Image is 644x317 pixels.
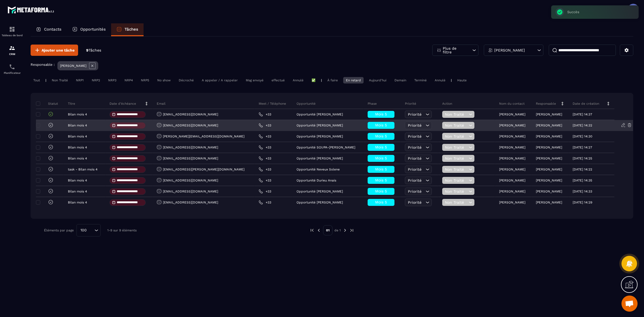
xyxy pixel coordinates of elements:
[9,45,15,51] img: formation
[445,112,467,116] span: Non Traité
[499,123,525,127] p: [PERSON_NAME]
[536,145,562,149] p: [PERSON_NAME]
[31,63,55,67] p: Responsable :
[499,201,525,204] p: [PERSON_NAME]
[31,77,43,83] div: Tout
[105,77,119,83] div: NRP3
[157,101,166,106] p: Email
[68,101,75,106] p: Titre
[1,41,23,60] a: formationformationCRM
[42,48,75,53] span: Ajouter une tâche
[573,123,592,127] p: [DATE] 14:32
[259,123,271,127] a: +33
[68,145,87,149] p: Bilan mois 4
[259,178,271,183] a: +33
[259,167,271,172] a: +33
[499,156,525,160] p: [PERSON_NAME]
[343,77,364,83] div: En retard
[408,123,422,127] span: Priorité
[259,112,271,116] a: +33
[499,145,525,149] p: [PERSON_NAME]
[68,156,87,160] p: Bilan mois 4
[309,77,318,83] div: ✅
[536,190,562,193] p: [PERSON_NAME]
[297,156,343,160] p: Opportunité [PERSON_NAME]
[31,23,67,36] a: Contacts
[573,167,592,171] p: [DATE] 14:22
[68,201,87,204] p: Bilan mois 4
[573,145,592,149] p: [DATE] 14:27
[89,227,93,233] input: Search for option
[310,228,314,233] img: prev
[259,134,271,139] a: +33
[408,145,422,150] span: Priorité
[375,123,387,127] span: Mois 5
[73,77,86,83] div: NRP1
[44,228,74,232] p: Éléments par page
[37,101,58,106] p: Statut
[243,77,266,83] div: Msg envoyé
[573,156,592,160] p: [DATE] 14:25
[316,228,321,233] img: prev
[573,201,592,204] p: [DATE] 14:29
[8,5,56,15] img: logo
[297,167,340,171] p: Opportunité Neveux Solene
[297,112,343,116] p: Opportunité [PERSON_NAME]
[573,178,592,182] p: [DATE] 14:35
[375,200,387,204] span: Mois 5
[408,189,422,194] span: Priorité
[334,228,341,232] p: de 1
[31,45,78,56] button: Ajouter une tâche
[259,189,271,194] a: +33
[536,167,562,171] p: [PERSON_NAME]
[107,228,137,232] p: 1-9 sur 9 éléments
[408,156,422,161] span: Priorité
[408,134,422,139] span: Priorité
[9,64,15,70] img: scheduler
[269,77,287,83] div: effectué
[68,112,87,116] p: Bilan mois 4
[109,101,136,106] p: Date d’échéance
[325,77,341,83] div: À faire
[68,134,87,138] p: Bilan mois 4
[297,178,336,182] p: Opportunité Durieu Anais
[68,123,87,127] p: Bilan mois 4
[176,77,196,83] div: Décroché
[408,200,422,205] span: Priorité
[573,101,599,106] p: Date de création
[442,101,452,106] p: Action
[1,71,23,74] p: Planificateur
[79,227,89,233] span: 100
[67,23,111,36] a: Opportunités
[408,178,422,183] span: Priorité
[297,134,343,138] p: Opportunité [PERSON_NAME]
[323,225,332,235] p: 01
[89,77,103,83] div: NRP2
[405,101,416,106] p: Priorité
[445,134,467,139] span: Non Traité
[297,145,355,149] p: Opportunité SOUPA-[PERSON_NAME]
[259,101,286,106] p: Meet / Téléphone
[536,101,556,106] p: Responsable
[76,224,101,236] div: Search for option
[445,167,467,172] span: Non Traité
[9,26,15,32] img: formation
[60,64,86,68] p: [PERSON_NAME]
[89,48,101,52] span: Tâches
[445,178,467,183] span: Non Traité
[297,190,343,193] p: Opportunité [PERSON_NAME]
[375,156,387,160] span: Mois 5
[1,22,23,41] a: formationformationTableau de bord
[138,77,152,83] div: NRP5
[455,77,469,83] div: Haute
[375,112,387,116] span: Mois 5
[375,134,387,138] span: Mois 5
[297,101,316,106] p: Opportunité
[536,112,562,116] p: [PERSON_NAME]
[155,77,173,83] div: No show
[499,178,525,182] p: [PERSON_NAME]
[366,77,389,83] div: Aujourd'hui
[368,101,377,106] p: Phase
[536,201,562,204] p: [PERSON_NAME]
[259,200,271,205] a: +33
